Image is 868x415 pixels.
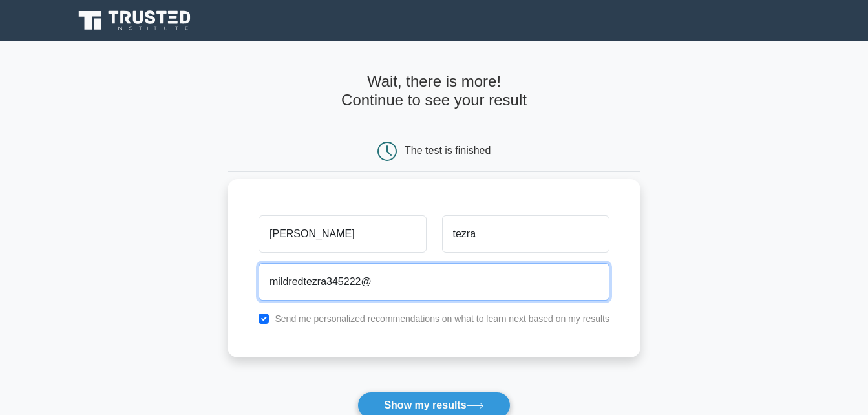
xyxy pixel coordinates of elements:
h4: Wait, there is more! Continue to see your result [228,72,640,110]
input: Email [259,263,609,301]
input: First name [259,215,426,253]
input: Last name [442,215,609,253]
div: The test is finished [405,145,491,156]
label: Send me personalized recommendations on what to learn next based on my results [275,314,609,324]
